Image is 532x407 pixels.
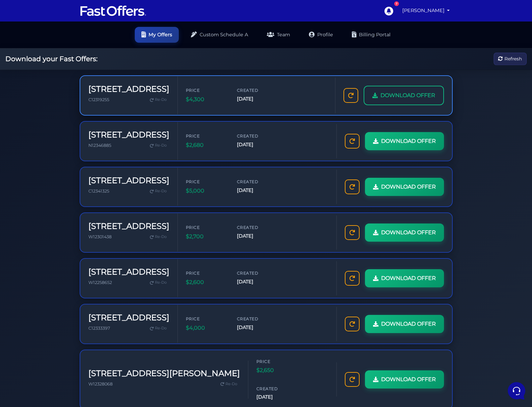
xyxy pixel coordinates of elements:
[381,137,436,146] span: DOWNLOAD OFFER
[345,27,397,43] a: Billing Portal
[88,381,113,386] span: W12328068
[260,27,297,43] a: Team
[302,27,340,43] a: Profile
[365,269,444,287] a: DOWNLOAD OFFER
[186,187,226,195] span: $5,000
[155,325,167,331] span: Re-Do
[394,1,399,6] div: 7
[237,95,277,103] span: [DATE]
[5,5,113,27] h2: Hello [PERSON_NAME] 👋
[48,71,94,77] span: Start a Conversation
[186,316,226,322] span: Price
[88,189,109,194] span: C12341325
[381,375,436,384] span: DOWNLOAD OFFER
[237,324,277,331] span: [DATE]
[237,133,277,139] span: Created
[380,91,435,100] span: DOWNLOAD OFFER
[186,324,226,332] span: $4,000
[506,381,527,401] iframe: Customerly Messenger Launcher
[381,274,436,283] span: DOWNLOAD OFFER
[88,143,111,148] span: N12346885
[186,224,226,231] span: Price
[20,225,32,231] p: Home
[88,176,169,186] h3: [STREET_ADDRESS]
[147,141,169,150] a: Re-Do
[88,280,112,285] span: W12258652
[88,313,169,323] h3: [STREET_ADDRESS]
[109,38,124,43] a: See all
[155,97,167,103] span: Re-Do
[88,216,129,231] button: Help
[186,278,226,287] span: $2,600
[186,270,226,276] span: Price
[237,224,277,231] span: Created
[11,94,46,99] span: Find an Answer
[186,133,226,139] span: Price
[365,223,444,242] a: DOWNLOAD OFFER
[147,233,169,241] a: Re-Do
[147,324,169,333] a: Re-Do
[5,55,97,63] h2: Download your Fast Offers:
[186,232,226,241] span: $2,700
[11,48,24,62] img: dark
[494,53,527,65] button: Refresh
[218,380,240,389] a: Re-Do
[237,278,277,286] span: [DATE]
[186,87,226,93] span: Price
[365,178,444,196] a: DOWNLOAD OFFER
[237,141,277,149] span: [DATE]
[88,97,109,102] span: C12319255
[256,393,297,401] span: [DATE]
[365,315,444,333] a: DOWNLOAD OFFER
[256,385,297,392] span: Created
[155,143,167,149] span: Re-Do
[226,381,237,387] span: Re-Do
[147,187,169,196] a: Re-Do
[155,280,167,286] span: Re-Do
[256,366,297,375] span: $2,650
[186,95,226,104] span: $4,300
[237,87,277,93] span: Created
[381,228,436,237] span: DOWNLOAD OFFER
[88,84,169,94] h3: [STREET_ADDRESS]
[381,3,396,18] a: 7
[84,94,124,99] a: Open Help Center
[155,234,167,240] span: Re-Do
[5,216,47,231] button: Home
[365,370,444,389] a: DOWNLOAD OFFER
[11,38,54,43] span: Your Conversations
[184,27,255,43] a: Custom Schedule A
[147,95,169,104] a: Re-Do
[237,270,277,276] span: Created
[256,358,297,365] span: Price
[155,188,167,194] span: Re-Do
[364,86,444,105] a: DOWNLOAD OFFER
[88,234,112,239] span: W12301438
[104,225,113,231] p: Help
[237,232,277,240] span: [DATE]
[11,67,124,81] button: Start a Conversation
[58,225,77,231] p: Messages
[88,267,169,277] h3: [STREET_ADDRESS]
[381,182,436,191] span: DOWNLOAD OFFER
[15,109,110,115] input: Search for an Article...
[400,4,453,17] a: [PERSON_NAME]
[88,130,169,140] h3: [STREET_ADDRESS]
[186,141,226,150] span: $2,680
[186,178,226,185] span: Price
[22,48,35,62] img: dark
[88,369,240,378] h3: [STREET_ADDRESS][PERSON_NAME]
[504,55,522,63] span: Refresh
[365,132,444,150] a: DOWNLOAD OFFER
[381,320,436,328] span: DOWNLOAD OFFER
[88,326,110,331] span: C12333397
[147,278,169,287] a: Re-Do
[88,221,169,231] h3: [STREET_ADDRESS]
[237,178,277,185] span: Created
[237,187,277,194] span: [DATE]
[237,316,277,322] span: Created
[135,27,179,43] a: My Offers
[47,216,88,231] button: Messages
